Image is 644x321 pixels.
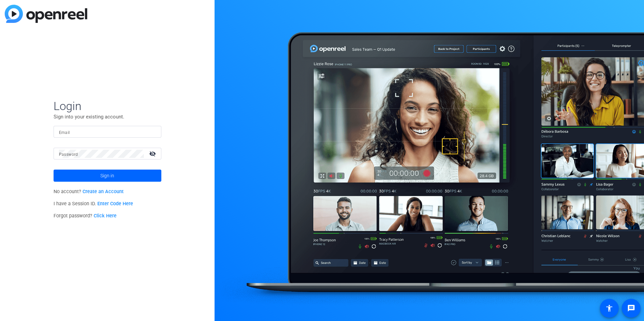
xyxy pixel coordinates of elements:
[59,128,156,136] input: Enter Email Address
[5,5,87,23] img: blue-gradient.svg
[94,213,117,219] a: Click Here
[627,304,635,312] mat-icon: message
[54,113,161,120] p: Sign into your existing account.
[100,167,114,184] span: Sign in
[54,170,161,182] button: Sign in
[83,189,124,194] a: Create an Account
[59,152,78,157] mat-label: Password
[54,99,161,113] span: Login
[54,189,124,194] span: No account?
[54,213,117,219] span: Forgot password?
[145,149,161,158] mat-icon: visibility_off
[59,130,70,135] mat-label: Email
[54,201,133,207] span: I have a Session ID.
[97,201,133,207] a: Enter Code Here
[605,304,613,312] mat-icon: accessibility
